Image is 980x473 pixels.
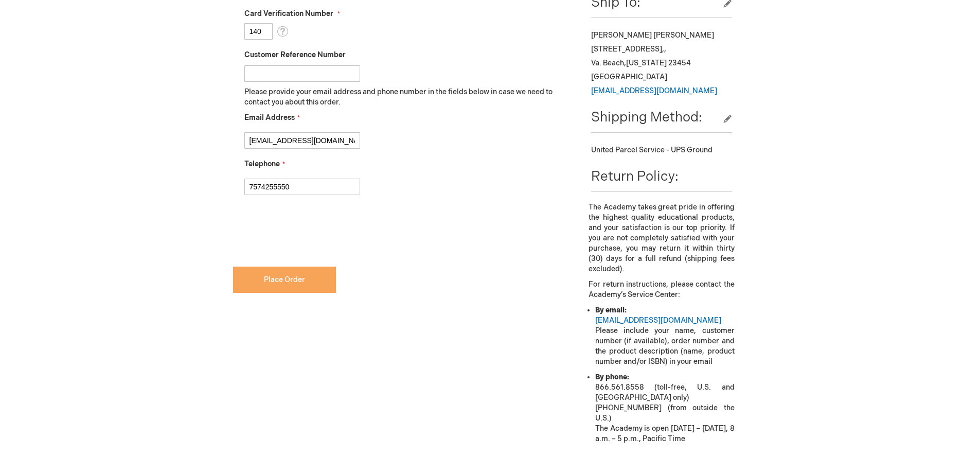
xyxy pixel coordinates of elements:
[595,305,734,367] li: Please include your name, customer number (if available), order number and the product descriptio...
[233,212,389,252] iframe: reCAPTCHA
[244,50,346,59] span: Customer Reference Number
[591,146,712,154] span: United Parcel Service - UPS Ground
[244,113,295,122] span: Email Address
[591,86,717,95] a: [EMAIL_ADDRESS][DOMAIN_NAME]
[244,160,280,168] span: Telephone
[233,267,336,293] button: Place Order
[244,9,333,18] span: Card Verification Number
[595,316,721,325] a: [EMAIL_ADDRESS][DOMAIN_NAME]
[591,28,732,98] div: [PERSON_NAME] [PERSON_NAME] [STREET_ADDRESS],, Va. Beach , 23454 [GEOGRAPHIC_DATA]
[626,59,667,67] span: [US_STATE]
[595,373,629,381] strong: By phone:
[264,275,305,284] span: Place Order
[244,87,561,108] p: Please provide your email address and phone number in the fields below in case we need to contact...
[591,110,702,126] span: Shipping Method:
[595,306,627,314] strong: By email:
[244,23,273,40] input: Card Verification Number
[591,169,679,185] span: Return Policy:
[589,279,734,300] p: For return instructions, please contact the Academy’s Service Center:
[595,372,734,444] li: 866.561.8558 (toll-free, U.S. and [GEOGRAPHIC_DATA] only) [PHONE_NUMBER] (from outside the U.S.) ...
[589,202,734,274] p: The Academy takes great pride in offering the highest quality educational products, and your sati...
